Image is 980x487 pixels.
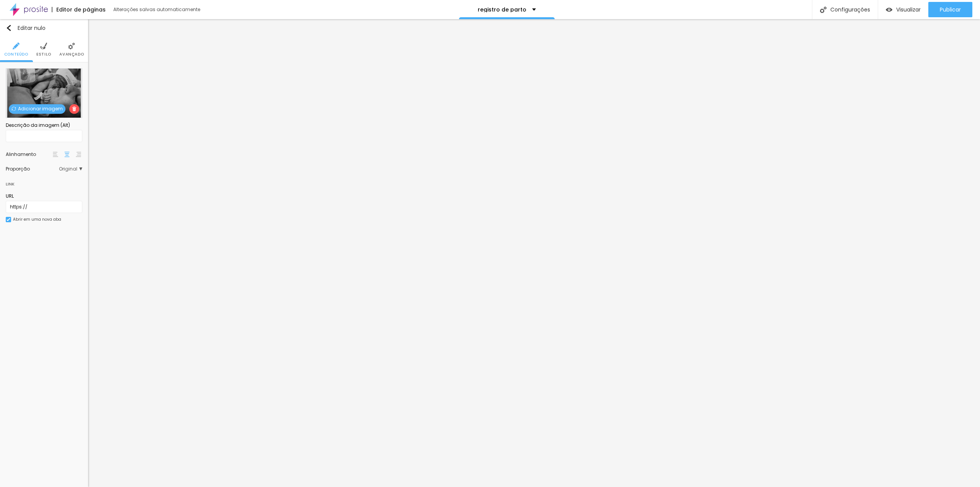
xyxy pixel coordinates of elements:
img: Ícone [7,218,10,221]
font: Editar nulo [18,24,46,32]
font: Abrir em uma nova aba [13,216,61,222]
font: Alterações salvas automaticamente [113,6,200,13]
font: URL [6,193,14,199]
font: Adicionar imagem [18,105,63,112]
button: Publicar [928,2,972,17]
img: Ícone [68,43,75,49]
button: Visualizar [878,2,928,17]
font: Descrição da imagem (Alt) [6,122,70,128]
img: Ícone [11,107,16,111]
font: Alinhamento [6,151,36,157]
font: Visualizar [896,6,921,13]
font: Publicar [940,6,961,13]
font: registro de parto [478,6,526,13]
font: Estilo [36,51,51,57]
img: paragraph-center-align.svg [64,152,70,157]
font: Configurações [830,6,870,13]
img: Ícone [6,25,12,31]
img: Ícone [40,43,47,49]
img: paragraph-left-align.svg [53,152,58,157]
font: Original [59,166,77,172]
img: Ícone [13,43,20,49]
iframe: Editor [88,19,980,487]
font: Editor de páginas [56,6,106,13]
img: paragraph-right-align.svg [76,152,81,157]
font: Avançado [59,51,84,57]
div: Link [6,175,82,189]
img: Ícone [72,107,77,111]
img: view-1.svg [886,7,892,13]
img: Ícone [820,7,826,13]
font: Proporção [6,166,30,172]
font: Link [6,181,15,187]
font: Conteúdo [4,51,28,57]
